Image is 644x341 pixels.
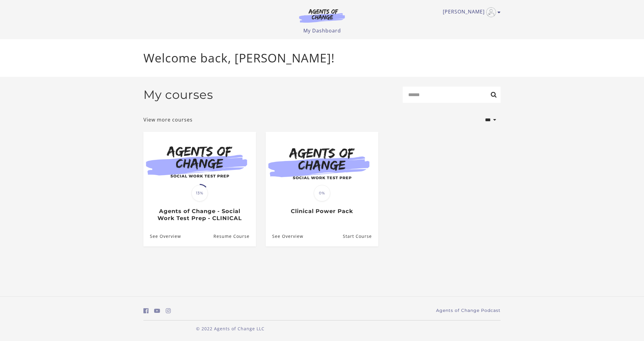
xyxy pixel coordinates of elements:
a: Agents of Change - Social Work Test Prep - CLINICAL: Resume Course [213,227,256,246]
p: © 2022 Agents of Change LLC [143,325,317,332]
a: Agents of Change - Social Work Test Prep - CLINICAL: See Overview [143,227,181,246]
a: Clinical Power Pack: Resume Course [343,227,378,246]
span: 13% [191,185,208,201]
i: https://www.facebook.com/groups/aswbtestprep (Open in a new window) [143,308,149,314]
i: https://www.instagram.com/agentsofchangeprep/ (Open in a new window) [166,308,171,314]
h3: Clinical Power Pack [272,208,372,215]
a: My Dashboard [303,27,341,34]
a: Clinical Power Pack: See Overview [266,227,303,246]
h2: My courses [143,88,213,102]
i: https://www.youtube.com/c/AgentsofChangeTestPrepbyMeaganMitchell (Open in a new window) [154,308,160,314]
a: https://www.instagram.com/agentsofchangeprep/ (Open in a new window) [166,306,171,315]
a: Agents of Change Podcast [436,307,501,314]
h3: Agents of Change - Social Work Test Prep - CLINICAL [150,208,249,222]
a: Toggle menu [443,7,498,17]
span: 0% [314,185,330,201]
p: Welcome back, [PERSON_NAME]! [143,49,501,67]
img: Agents of Change Logo [293,9,351,23]
a: View more courses [143,116,193,123]
a: https://www.youtube.com/c/AgentsofChangeTestPrepbyMeaganMitchell (Open in a new window) [154,306,160,315]
a: https://www.facebook.com/groups/aswbtestprep (Open in a new window) [143,306,149,315]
